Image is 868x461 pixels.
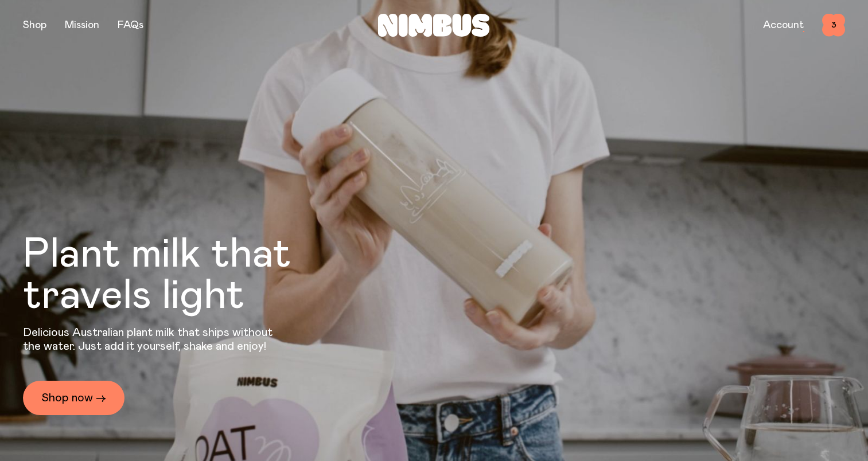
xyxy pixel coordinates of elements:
[763,20,804,30] a: Account
[23,381,124,415] a: Shop now →
[822,14,845,37] button: 3
[23,234,353,317] h1: Plant milk that travels light
[118,20,143,30] a: FAQs
[65,20,99,30] a: Mission
[23,326,280,353] p: Delicious Australian plant milk that ships without the water. Just add it yourself, shake and enjoy!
